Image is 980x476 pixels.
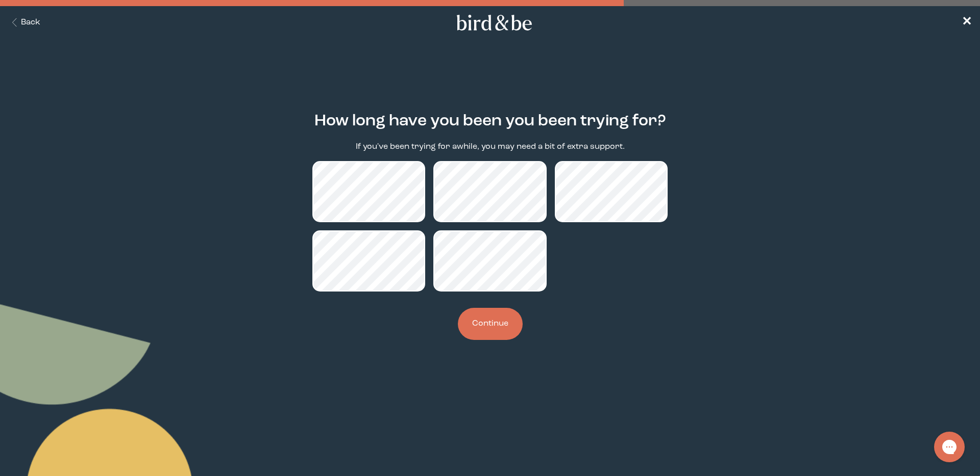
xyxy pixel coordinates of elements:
h2: How long have you been you been trying for? [314,110,666,133]
button: Continue [458,308,523,340]
p: If you've been trying for awhile, you may need a bit of extra support. [356,141,625,153]
iframe: Gorgias live chat messenger [929,428,970,466]
a: ✕ [962,14,972,32]
button: Back Button [8,17,40,29]
span: ✕ [962,16,972,29]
